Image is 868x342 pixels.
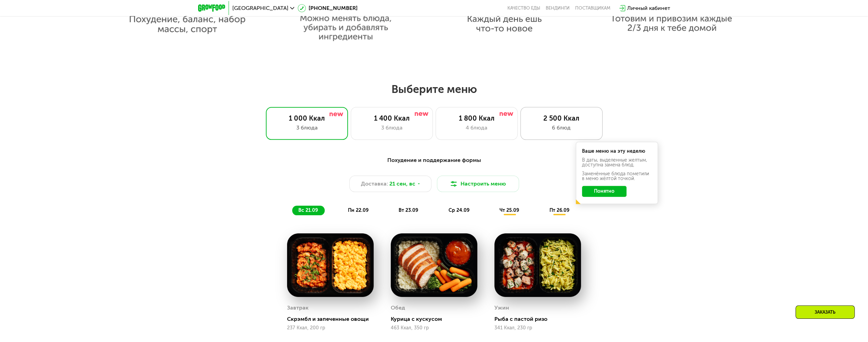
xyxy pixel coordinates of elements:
[546,5,570,11] a: Вендинги
[232,156,637,165] div: Похудение и поддержание формы
[22,82,846,96] h2: Выберите меню
[348,207,368,213] span: пн 22.09
[232,5,288,11] span: [GEOGRAPHIC_DATA]
[549,207,569,213] span: пт 26.09
[287,316,379,323] div: Скрэмбл и запеченные овощи
[582,172,652,181] div: Заменённые блюда пометили в меню жёлтой точкой.
[358,114,426,122] div: 1 400 Ккал
[443,114,510,122] div: 1 800 Ккал
[298,207,318,213] span: вс 21.09
[287,303,309,313] div: Завтрак
[582,186,626,197] button: Понятно
[287,325,374,331] div: 237 Ккал, 200 гр
[389,180,415,188] span: 21 сен, вс
[399,207,418,213] span: вт 23.09
[582,158,652,167] div: В даты, выделенные желтым, доступна замена блюд.
[298,4,358,12] a: [PHONE_NUMBER]
[528,114,595,122] div: 2 500 Ккал
[494,303,509,313] div: Ужин
[627,4,670,12] div: Личный кабинет
[273,114,341,122] div: 1 000 Ккал
[449,207,469,213] span: ср 24.09
[500,207,519,213] span: чт 25.09
[358,124,426,132] div: 3 блюда
[575,5,610,11] div: поставщикам
[795,305,855,319] div: Заказать
[507,5,540,11] a: Качество еды
[391,303,405,313] div: Обед
[494,325,581,331] div: 341 Ккал, 230 гр
[391,316,483,323] div: Курица с кускусом
[528,124,595,132] div: 6 блюд
[437,176,519,192] button: Настроить меню
[443,124,510,132] div: 4 блюда
[494,316,586,323] div: Рыба с пастой ризо
[361,180,388,188] span: Доставка:
[582,149,652,154] div: Ваше меню на эту неделю
[273,124,341,132] div: 3 блюда
[391,325,477,331] div: 463 Ккал, 350 гр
